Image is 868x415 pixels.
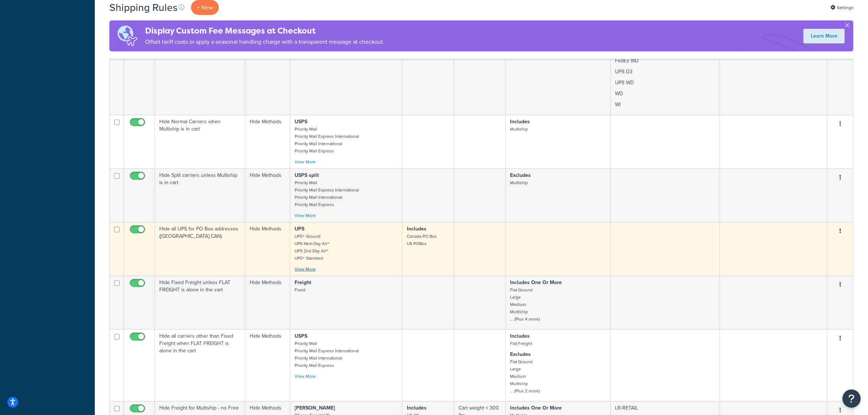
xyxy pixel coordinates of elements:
img: duties-banner-06bc72dcb5fe05cb3f9472aba00be2ae8eb53ab6f0d8bb03d382ba314ac3c341.png [109,20,145,51]
td: Hide Split carriers unless Multiship is in cart [155,168,245,222]
button: Open Resource Center [842,389,861,408]
strong: Excludes [510,171,531,179]
strong: USPS split [295,171,319,179]
strong: [PERSON_NAME] [295,404,335,412]
strong: Includes One Or More [510,404,562,412]
small: Priority Mail Priority Mail Express International Priority Mail International Priority Mail Express [295,179,359,208]
p: WI [615,101,716,108]
td: Hide Methods [245,10,290,115]
a: View More [295,159,316,165]
a: Settings [830,3,853,13]
strong: Includes [510,118,530,125]
a: View More [295,212,316,219]
p: Offset tariff costs or apply a seasonal handling charge with a transparent message at checkout. [145,37,384,47]
strong: USPS [295,118,307,125]
small: Flat Ground Large Medium Multiship ... (Plus 2 more) [510,358,540,394]
h1: Shipping Rules [109,0,178,15]
a: View More [295,373,316,380]
strong: Includes One Or More [510,279,562,286]
td: D1 [611,10,720,115]
small: Priority Mail Priority Mail Express International Priority Mail International Priority Mail Express [295,126,359,154]
td: Hide all UPS for PO Box addresses ([GEOGRAPHIC_DATA] CAN) [155,222,245,276]
small: Multiship [510,179,528,186]
strong: Includes [407,404,427,412]
strong: Includes [510,332,530,340]
small: Multiship [510,126,528,132]
small: Canada PO Box US POBox [407,233,437,247]
p: UPS D3 [615,68,716,75]
td: Hide all carriers other than Fixed Freight when FLAT FREIGHT is alone in the cart [155,329,245,401]
td: Hide Methods [245,329,290,401]
td: Hide Methods [245,115,290,168]
td: Hide Methods [245,168,290,222]
p: WD [615,90,716,97]
td: Hide Fixed Freight unless FLAT FREIGHT is alone in the cart [155,276,245,329]
a: Learn More [803,29,845,43]
td: Hide In-store Pickup for B2B customer groups [155,10,245,115]
small: Flat Freight [510,340,532,347]
td: Hide Normal Carriers when Multiship is in cart [155,115,245,168]
h4: Display Custom Fee Messages at Checkout [145,25,384,37]
a: View More [295,266,316,272]
strong: Includes [407,225,427,233]
small: Fixed [295,287,305,293]
strong: Freight [295,279,311,286]
td: Hide Methods [245,276,290,329]
small: Priority Mail Priority Mail Express International Priority Mail International Priority Mail Express [295,340,359,369]
td: Hide Methods [245,222,290,276]
small: Flat Ground Large Medium Multiship ... (Plus 4 more) [510,287,540,322]
strong: USPS [295,332,307,340]
p: FedEx WD [615,57,716,65]
strong: UPS [295,225,304,233]
small: UPS® Ground UPS Next Day Air® UPS 2nd Day Air® UPS® Standard [295,233,330,261]
p: UPS WD [615,79,716,86]
strong: Excludes [510,350,531,358]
